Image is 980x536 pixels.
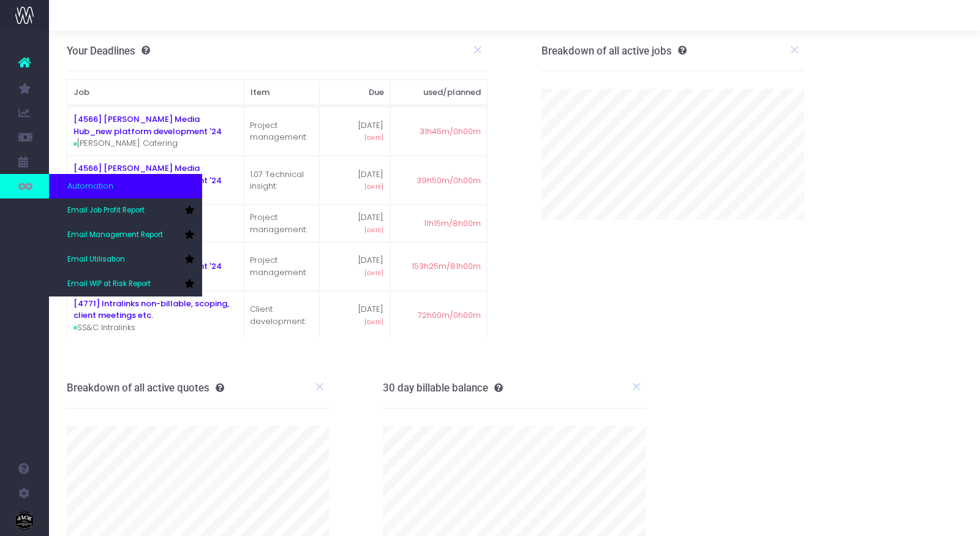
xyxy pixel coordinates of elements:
[319,156,390,205] td: [DATE]
[319,205,390,242] td: [DATE]
[319,80,390,105] th: Due: activate to sort column ascending
[67,80,244,105] th: Job: activate to sort column ascending
[364,318,383,327] span: [DATE]
[73,162,222,186] a: [4566] [PERSON_NAME] Media Hub_new platform development '24
[67,180,113,192] span: Automation
[67,291,244,340] td: SS&C Intralinks
[420,126,481,138] span: 31h45m/0h00m
[364,183,383,191] span: [DATE]
[244,156,320,205] td: 1.07 Technical insight:
[244,291,320,340] td: Client development:
[73,298,229,322] a: [4771] Intralinks non-billable, scoping, client meetings etc.
[244,242,320,291] td: Project management:
[67,107,244,156] td: [PERSON_NAME] Catering
[67,156,244,205] td: [PERSON_NAME] Catering
[73,113,222,137] a: [4566] [PERSON_NAME] Media Hub_new platform development '24
[418,309,481,322] span: 72h00m/0h00m
[364,269,383,277] span: [DATE]
[417,175,481,187] span: 39h50m/0h00m
[541,45,687,57] h3: Breakdown of all active jobs
[319,242,390,291] td: [DATE]
[67,45,150,57] h3: Your Deadlines
[67,205,145,216] span: Email Job Profit Report
[364,226,383,235] span: [DATE]
[49,272,202,296] a: Email WIP at Risk Report
[424,217,481,230] span: 11h15m/8h00m
[67,254,125,265] span: Email Utilisation
[319,107,390,156] td: [DATE]
[15,511,34,530] img: images/default_profile_image.png
[49,247,202,272] a: Email Utilisation
[390,80,487,105] th: used/planned: activate to sort column ascending
[383,382,503,394] h3: 30 day billable balance
[49,223,202,247] a: Email Management Report
[244,80,319,105] th: Item: activate to sort column ascending
[67,230,163,241] span: Email Management Report
[49,198,202,223] a: Email Job Profit Report
[244,205,320,242] td: Project management:
[244,107,320,156] td: Project management:
[67,279,151,290] span: Email WIP at Risk Report
[364,134,383,142] span: [DATE]
[319,291,390,340] td: [DATE]
[412,260,481,273] span: 153h25m/81h00m
[67,382,224,394] h3: Breakdown of all active quotes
